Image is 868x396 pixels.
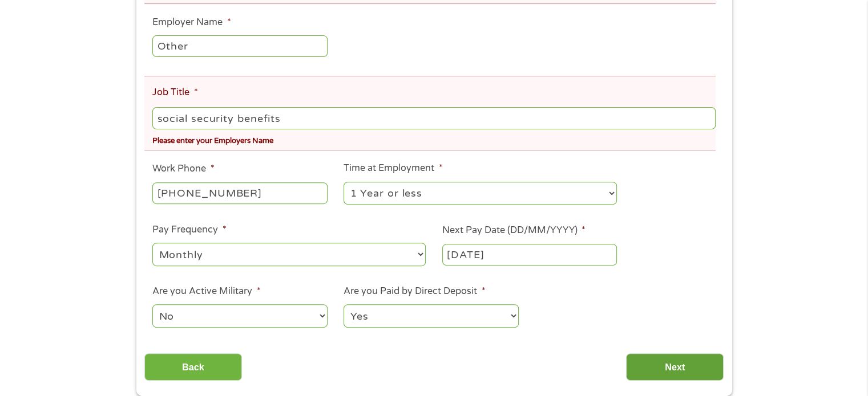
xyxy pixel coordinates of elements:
label: Pay Frequency [152,224,226,236]
label: Are you Paid by Direct Deposit [344,285,485,297]
input: Cashier [152,107,715,129]
label: Employer Name [152,17,231,28]
input: (231) 754-4010 [152,182,327,204]
label: Next Pay Date (DD/MM/YYYY) [442,224,586,236]
div: Please enter your Employers Name [152,131,715,146]
label: Are you Active Military [152,285,260,297]
label: Time at Employment [344,162,442,174]
label: Job Title [152,87,197,99]
input: Back [144,353,242,381]
label: Work Phone [152,163,214,175]
input: ---Click Here for Calendar --- [442,244,617,266]
input: Next [626,353,724,381]
input: Walmart [152,35,327,57]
